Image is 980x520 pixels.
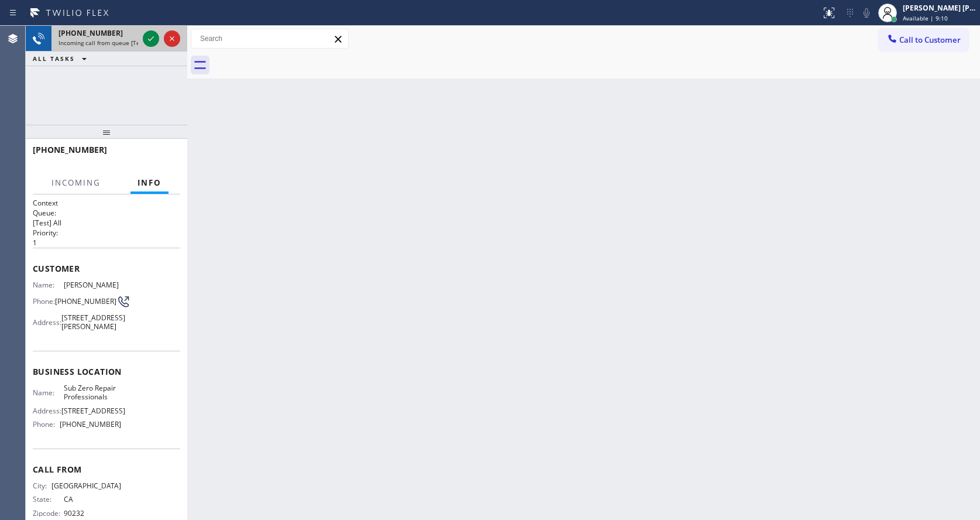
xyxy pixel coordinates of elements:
h2: Priority: [33,228,180,238]
span: CA [64,495,122,504]
span: ALL TASKS [33,54,75,63]
button: Incoming [44,172,108,194]
p: [Test] All [33,218,180,228]
span: State: [33,495,64,504]
span: [GEOGRAPHIC_DATA] [51,481,121,490]
span: Name: [33,280,64,289]
span: Address: [33,406,61,415]
button: Call to Customer [879,29,968,51]
span: Phone: [33,297,55,306]
span: Address: [33,318,61,327]
span: 90232 [64,509,122,518]
div: [PERSON_NAME] [PERSON_NAME] [903,3,976,13]
span: [STREET_ADDRESS] [61,406,125,415]
h1: Context [33,198,180,208]
span: Name: [33,388,64,397]
span: City: [33,481,51,490]
span: Sub Zero Repair Professionals [64,384,122,402]
span: [PHONE_NUMBER] [60,420,121,429]
span: Call From [33,464,180,475]
span: Incoming call from queue [Test] All [59,39,156,47]
span: [STREET_ADDRESS][PERSON_NAME] [61,313,125,331]
span: [PERSON_NAME] [64,280,122,289]
span: Customer [33,263,180,274]
button: Mute [858,5,875,21]
button: Accept [143,30,159,47]
span: Business location [33,366,180,377]
span: [PHONE_NUMBER] [55,297,116,306]
span: Incoming [51,177,101,188]
input: Search [191,29,348,48]
span: Available | 9:10 [903,14,948,22]
button: Reject [164,30,180,47]
span: [PHONE_NUMBER] [59,28,123,38]
span: Zipcode: [33,509,64,518]
span: Call to Customer [899,35,961,45]
span: Info [137,177,161,188]
h2: Queue: [33,208,180,218]
span: Phone: [33,420,60,429]
span: [PHONE_NUMBER] [33,144,107,155]
p: 1 [33,238,180,248]
button: Info [130,172,169,194]
button: ALL TASKS [26,52,98,66]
